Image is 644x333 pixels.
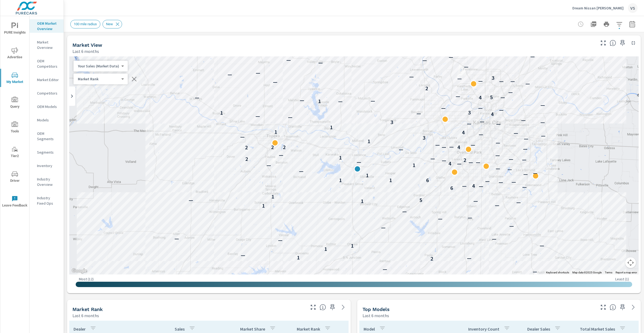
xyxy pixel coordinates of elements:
[399,146,403,153] p: —
[283,144,286,150] p: 2
[72,306,103,312] h5: Market Rank
[256,70,260,76] p: —
[363,312,389,319] p: Last 6 months
[628,3,638,13] div: VS
[367,138,370,144] p: 1
[541,132,546,139] p: —
[274,129,277,135] p: 1
[462,183,467,189] p: —
[318,59,323,66] p: —
[509,223,514,229] p: —
[441,105,446,111] p: —
[0,16,29,214] div: nav menu
[449,54,453,60] p: —
[605,271,612,274] a: Terms (opens in new tab)
[30,194,64,207] div: Industry Fixed Ops
[240,133,245,140] p: —
[450,185,453,191] p: 6
[402,208,407,215] p: —
[495,152,500,158] p: —
[228,71,232,78] p: —
[485,178,490,184] p: —
[37,163,59,168] p: Inventory
[416,110,421,117] p: —
[338,98,343,104] p: —
[279,152,283,158] p: —
[71,267,88,274] a: Open this area in Google Maps (opens a new window)
[78,77,119,81] p: Market Rank
[510,78,515,84] p: —
[524,135,528,142] p: —
[449,143,454,150] p: —
[511,179,516,185] p: —
[419,197,422,203] p: 5
[479,131,483,137] p: —
[273,79,277,85] p: —
[614,19,625,30] button: Apply Filters
[467,255,471,261] p: —
[245,144,248,151] p: 2
[37,176,59,187] p: Industry Overview
[79,277,94,281] p: Most ( 12 )
[266,162,271,168] p: —
[426,177,429,183] p: 6
[425,85,428,92] p: 2
[527,326,550,332] p: Dealer Sales
[37,150,59,155] p: Segments
[499,78,504,84] p: —
[297,326,320,332] p: Market Rank
[472,183,475,189] p: 4
[351,242,354,249] p: 1
[78,64,119,68] p: Your Sales (Market Data)
[74,77,123,82] div: Your Sales (Market Data)
[409,73,414,80] p: —
[2,23,28,36] span: PURE Insights
[30,76,64,84] div: Market Editor
[330,124,333,131] p: 1
[490,94,493,100] p: 5
[599,39,608,47] button: Make Fullscreen
[71,22,100,26] span: 100 mile radius
[533,268,537,275] p: —
[514,130,518,136] p: —
[463,157,466,163] p: 2
[525,80,530,87] p: —
[627,19,638,30] button: Select Date Range
[30,38,64,52] div: Market Overview
[546,271,569,274] button: Keyboard shortcuts
[189,197,193,203] p: —
[625,257,636,268] button: Map camera controls
[37,91,59,96] p: Competitors
[37,131,59,142] p: OEM Segments
[523,171,528,177] p: —
[72,42,102,48] h5: Market View
[363,306,390,312] h5: Top Models
[361,198,364,204] p: 1
[383,266,387,272] p: —
[491,111,494,117] p: 4
[37,104,59,109] p: OEM Models
[499,107,504,113] p: —
[442,144,446,150] p: —
[468,326,499,332] p: Inventory Count
[442,157,446,164] p: —
[297,254,300,261] p: 1
[241,252,245,258] p: —
[74,64,123,69] div: Your Sales (Market Data)
[2,97,28,110] span: Query
[533,170,537,176] p: —
[412,162,415,168] p: 1
[496,121,501,127] p: —
[339,303,347,312] a: See more details in report
[2,196,28,209] span: Leave Feedback
[300,97,304,103] p: —
[271,144,274,150] p: 2
[2,171,28,184] span: Driver
[610,304,616,310] span: Find the biggest opportunities within your model lineup nationwide. [Source: Market registration ...
[30,175,64,189] div: Industry Overview
[339,177,342,183] p: 1
[610,40,616,46] span: Find the biggest opportunities in your market for your inventory. Understand by postal code where...
[430,255,433,262] p: 2
[324,246,327,252] p: 1
[71,267,88,274] img: Google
